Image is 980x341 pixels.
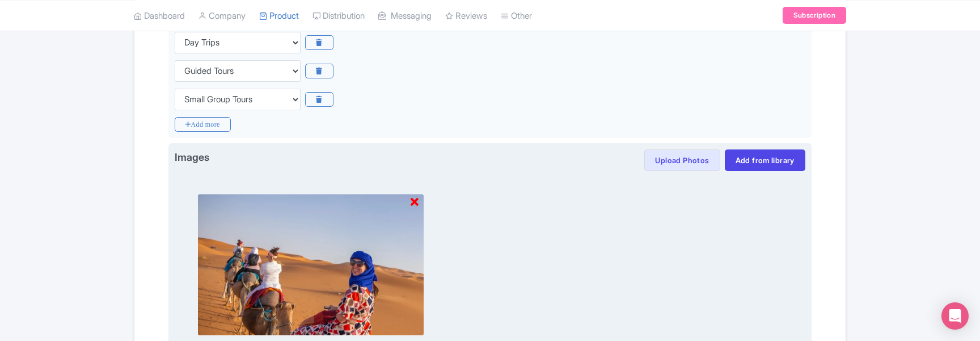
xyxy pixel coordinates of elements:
[941,302,969,330] div: Open Intercom Messenger
[783,7,846,24] a: Subscription
[644,149,720,171] button: Upload Photos
[175,117,231,132] i: Add more
[197,194,424,336] img: mmrd19znzcht8fqqqhbx.webp
[725,149,805,171] a: Add from library
[175,149,209,168] span: Images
